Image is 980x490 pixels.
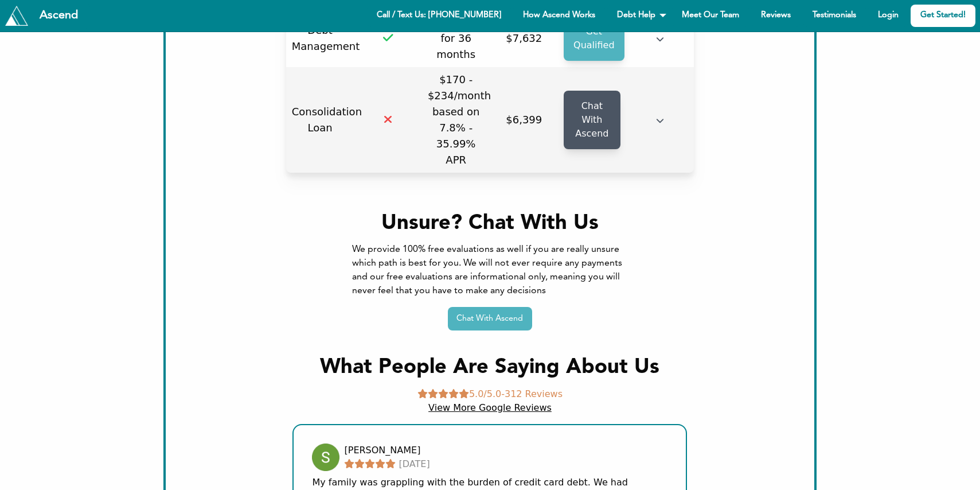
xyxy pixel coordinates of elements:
a: Call / Text Us: [PHONE_NUMBER] [367,5,511,27]
a: Chat With Ascend [448,307,532,330]
a: View More Google Reviews [428,402,552,413]
div: [PERSON_NAME] [344,444,430,457]
img: Tryascend.com [5,6,28,25]
span: 5.0/5.0 [469,388,501,399]
span: 312 Reviews [505,388,563,399]
td: $170 - $234/month based on 7.8% - 35.99% APR [422,67,490,173]
span: [DATE] [399,458,430,469]
td: Consolidation Loan [286,67,354,173]
div: Ascend [30,10,87,21]
div: What People Are Saying About Us [184,353,796,382]
a: Debt Help [607,5,670,27]
td: $6,399 [490,67,558,173]
a: Tryascend.com Ascend [2,3,90,28]
div: We provide 100% free evaluations as well if you are really unsure which path is best for you. We ... [352,243,627,298]
a: Get Qualified [564,16,624,60]
a: Login [868,5,908,27]
td: Debt Management [286,10,354,67]
a: Testimonials [803,5,866,27]
span: - [417,388,563,399]
td: $212/month for 36 months [422,10,490,67]
a: Meet Our Team [672,5,749,27]
a: Reviews [751,5,801,27]
a: Get Started! [911,5,975,27]
td: $7,632 [490,10,558,67]
a: How Ascend Works [513,5,605,27]
div: Unsure? Chat With Us [352,209,627,238]
a: Chat With Ascend [564,91,620,149]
